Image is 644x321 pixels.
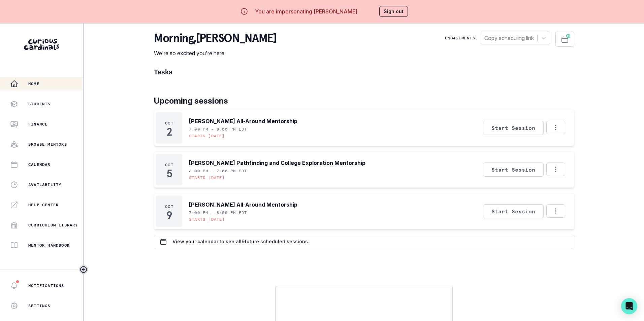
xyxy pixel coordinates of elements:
[28,162,51,167] p: Calendar
[189,175,225,180] p: Starts [DATE]
[379,6,408,17] button: Sign out
[483,163,544,177] button: Start Session
[483,204,544,218] button: Start Session
[621,298,637,314] div: Open Intercom Messenger
[172,239,309,244] p: View your calendar to see all 9 future scheduled sessions.
[167,129,172,135] p: 2
[189,217,225,222] p: Starts [DATE]
[189,168,247,174] p: 6:00 PM - 7:00 PM EDT
[24,39,59,50] img: Curious Cardinals Logo
[189,159,365,167] p: [PERSON_NAME] Pathfinding and College Exploration Mentorship
[165,120,173,126] p: Oct
[555,32,574,47] button: Schedule Sessions
[28,222,78,228] p: Curriculum Library
[28,142,67,147] p: Browse Mentors
[189,201,297,209] p: [PERSON_NAME] All-Around Mentorship
[154,49,276,57] p: We're so excited you're here.
[154,95,574,107] p: Upcoming sessions
[28,283,64,288] p: Notifications
[165,204,173,209] p: Oct
[445,35,478,41] p: Engagements:
[255,7,357,15] p: You are impersonating [PERSON_NAME]
[79,265,88,274] button: Toggle sidebar
[483,121,544,135] button: Start Session
[28,243,70,248] p: Mentor Handbook
[189,133,225,139] p: Starts [DATE]
[189,210,247,215] p: 7:00 PM - 8:00 PM EDT
[154,68,574,76] h1: Tasks
[546,121,565,134] button: Options
[166,212,172,219] p: 9
[28,182,61,187] p: Availability
[189,127,247,132] p: 7:00 PM - 8:00 PM EDT
[165,162,173,168] p: Oct
[28,101,51,107] p: Students
[28,81,39,86] p: Home
[28,303,51,309] p: Settings
[189,117,297,125] p: [PERSON_NAME] All-Around Mentorship
[167,170,172,177] p: 5
[154,32,276,45] p: morning , [PERSON_NAME]
[546,204,565,218] button: Options
[28,121,47,127] p: Finance
[546,163,565,176] button: Options
[28,202,59,208] p: Help Center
